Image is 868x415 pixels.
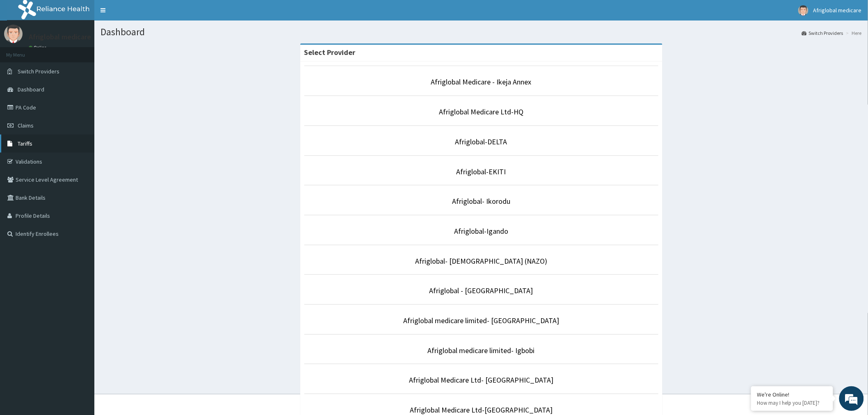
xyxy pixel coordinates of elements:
span: Tariffs [18,140,32,147]
a: Afriglobal medicare limited- Igbobi [428,346,535,355]
a: Afriglobal Medicare Ltd-[GEOGRAPHIC_DATA] [410,405,553,415]
a: Afriglobal medicare limited- [GEOGRAPHIC_DATA] [403,316,559,325]
a: Afriglobal - [GEOGRAPHIC_DATA] [429,286,533,295]
img: User Image [798,5,809,16]
div: We're Online! [757,391,827,398]
a: Afriglobal-Igando [454,226,508,236]
a: Afriglobal Medicare - Ikeja Annex [431,77,532,87]
a: Afriglobal- Ikorodu [452,196,510,206]
a: Afriglobal- [DEMOGRAPHIC_DATA] (NAZO) [415,256,547,266]
span: Claims [18,122,34,129]
a: Afriglobal-DELTA [455,137,507,146]
a: Switch Providers [802,30,843,36]
a: Afriglobal Medicare Ltd-HQ [439,107,523,116]
a: Online [29,45,48,50]
h1: Dashboard [101,27,862,37]
p: How may I help you today? [757,399,827,406]
span: Switch Providers [18,68,59,75]
strong: Select Provider [304,48,356,57]
span: Afriglobal medicare [813,7,862,14]
a: Afriglobal-EKITI [457,167,506,176]
li: Here [844,30,862,36]
span: Dashboard [18,86,44,93]
p: Afriglobal medicare [29,33,91,41]
a: Afriglobal Medicare Ltd- [GEOGRAPHIC_DATA] [409,375,553,385]
img: User Image [4,25,23,43]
